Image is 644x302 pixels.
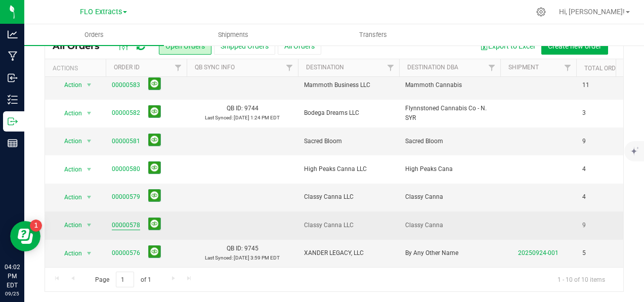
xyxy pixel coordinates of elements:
[112,80,140,90] a: 00000583
[405,164,494,174] span: High Peaks Cana
[55,134,82,148] span: Action
[405,137,494,146] span: Sacred Bloom
[87,272,159,287] span: Page of 1
[8,29,18,39] inline-svg: Analytics
[170,59,187,76] a: Filter
[83,246,96,261] span: select
[559,8,625,16] span: Hi, [PERSON_NAME]!
[306,64,344,71] a: Destination
[304,108,393,118] span: Bodega Dreams LLC
[234,255,280,261] span: [DATE] 3:59 PM EDT
[112,192,140,202] a: 00000579
[30,220,42,232] iframe: Resource center unread badge
[582,108,586,118] span: 3
[304,137,393,146] span: Sacred Bloom
[484,59,500,76] a: Filter
[112,248,140,258] a: 00000576
[55,246,82,261] span: Action
[112,164,140,174] a: 00000580
[281,59,298,76] a: Filter
[55,162,82,177] span: Action
[195,64,235,71] a: QB Sync Info
[112,108,140,118] a: 00000582
[405,104,494,123] span: Flynnstoned Cannabis Co - N. SYR
[83,218,96,232] span: select
[8,51,18,61] inline-svg: Manufacturing
[405,221,494,230] span: Classy Canna
[112,137,140,146] a: 00000581
[304,192,393,202] span: Classy Canna LLC
[83,190,96,204] span: select
[83,134,96,148] span: select
[114,64,140,71] a: Order ID
[234,115,280,120] span: [DATE] 1:24 PM EDT
[407,64,458,71] a: Destination DBA
[8,73,18,83] inline-svg: Inbound
[116,272,134,287] input: 1
[83,78,96,92] span: select
[55,106,82,120] span: Action
[582,80,589,90] span: 11
[10,221,40,251] iframe: Resource center
[303,24,443,46] a: Transfers
[55,78,82,92] span: Action
[55,190,82,204] span: Action
[8,138,18,148] inline-svg: Reports
[405,248,494,258] span: By Any Other Name
[582,192,586,202] span: 4
[582,164,586,174] span: 4
[55,218,82,232] span: Action
[244,245,259,252] span: 9745
[548,42,602,50] span: Create new order
[53,65,102,72] div: Actions
[5,263,20,290] p: 04:02 PM EDT
[205,115,233,120] span: Last Synced:
[582,248,586,258] span: 5
[227,105,243,112] span: QB ID:
[584,65,639,72] a: Total Orderlines
[8,95,18,105] inline-svg: Inventory
[304,80,393,90] span: Mammoth Business LLC
[83,106,96,120] span: select
[164,24,304,46] a: Shipments
[560,59,576,76] a: Filter
[582,137,586,146] span: 9
[304,164,393,174] span: High Peaks Canna LLC
[112,221,140,230] a: 00000578
[227,245,243,252] span: QB ID:
[382,59,399,76] a: Filter
[24,24,164,46] a: Orders
[405,80,494,90] span: Mammoth Cannabis
[8,116,18,126] inline-svg: Outbound
[535,7,547,17] div: Manage settings
[205,255,233,261] span: Last Synced:
[508,64,539,71] a: Shipment
[80,8,122,16] span: FLO Extracts
[304,221,393,230] span: Classy Canna LLC
[71,30,117,39] span: Orders
[346,30,401,39] span: Transfers
[518,249,559,256] a: 20250924-001
[244,105,259,112] span: 9744
[5,290,20,297] p: 09/25
[304,248,393,258] span: XANDER LEGACY, LLC
[204,30,262,39] span: Shipments
[549,272,613,287] span: 1 - 10 of 10 items
[405,192,494,202] span: Classy Canna
[83,162,96,177] span: select
[582,221,586,230] span: 9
